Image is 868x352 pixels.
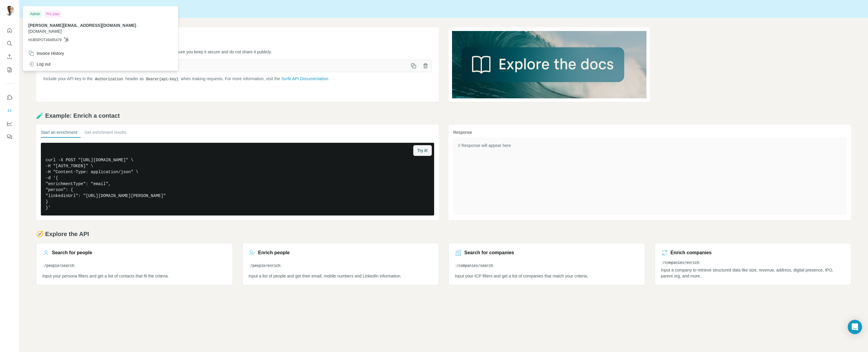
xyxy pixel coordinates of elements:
span: . [137,23,139,28]
img: Avatar [5,6,14,15]
div: Surfe API [19,5,868,13]
p: Input your persona filters and get a list of contacts that fit the criteria. [42,273,227,279]
div: Log out [28,61,51,67]
a: Enrich people/people/enrichInput a list of people and get their email, mobile numbers and LinkedI... [242,243,439,285]
h3: Enrich people [258,249,290,256]
p: Input a list of people and get their email, mobile numbers and LinkedIn information. [249,273,433,279]
p: Input your ICP filters and get a list of companies that match your criteria. [455,273,639,279]
div: Admin [28,10,42,18]
a: Search for people/people/searchInput your persona filters and get a list of contacts that fit the... [36,243,233,285]
h3: Search for companies [464,249,514,256]
h2: 🧭 Explore the API [36,230,851,238]
button: My lists [5,64,14,75]
p: Input a company to retrieve structured data like size, revenue, address, digital presence, IPO, p... [661,267,845,279]
span: [PERSON_NAME][EMAIL_ADDRESS][DOMAIN_NAME] [28,23,136,28]
button: Enrich CSV [5,51,14,62]
h2: 🧪 Example: Enrich a contact [36,111,851,120]
h1: API Key [43,35,432,44]
code: /people/search [42,264,76,268]
button: Start an enrichment [41,129,77,138]
span: HUBSPOT49485479 [28,37,61,43]
p: Your API key is essential for authenticating requests to the Surfe API. Ensure you keep it secure... [43,49,432,55]
div: Pro plan [44,10,61,18]
code: /companies/search [455,264,495,268]
button: Quick start [5,25,14,36]
span: [DOMAIN_NAME] [28,29,62,34]
button: Dashboard [5,118,14,129]
code: /people/enrich [249,264,282,268]
button: Get enrichment results [84,129,126,138]
code: Authorization [94,77,124,81]
button: Try it! [413,145,432,156]
span: // Response will appear here [458,143,511,148]
a: Surfe API Documentation [281,76,328,81]
div: Open Intercom Messenger [848,320,862,334]
button: Use Surfe on LinkedIn [5,92,14,103]
a: Search for companies/companies/searchInput your ICP filters and get a list of companies that matc... [448,243,645,285]
code: /companies/enrich [661,261,701,265]
button: Feedback [5,131,14,142]
span: Try it! [417,148,428,153]
h3: Enrich companies [671,249,712,256]
h3: Response [453,129,847,135]
button: Search [5,38,14,49]
div: Invoice History [28,50,64,56]
a: Enrich companies/companies/enrichInput a company to retrieve structured data like size, revenue, ... [655,243,852,285]
pre: curl -X POST "[URL][DOMAIN_NAME]" \ -H "[AUTH_TOKEN]" \ -H "Content-Type: application/json" \ -d ... [41,143,434,215]
span: L2RMye-gXdyvcZb_XdsRf-zFXVBqBATxHkYtkSFx9M4 [44,61,408,71]
h3: Search for people [52,249,92,256]
code: Bearer {api-key} [145,77,180,81]
button: Use Surfe API [5,105,14,116]
p: Include your API key in the header as when making requests. For more information, visit the . [43,76,432,82]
